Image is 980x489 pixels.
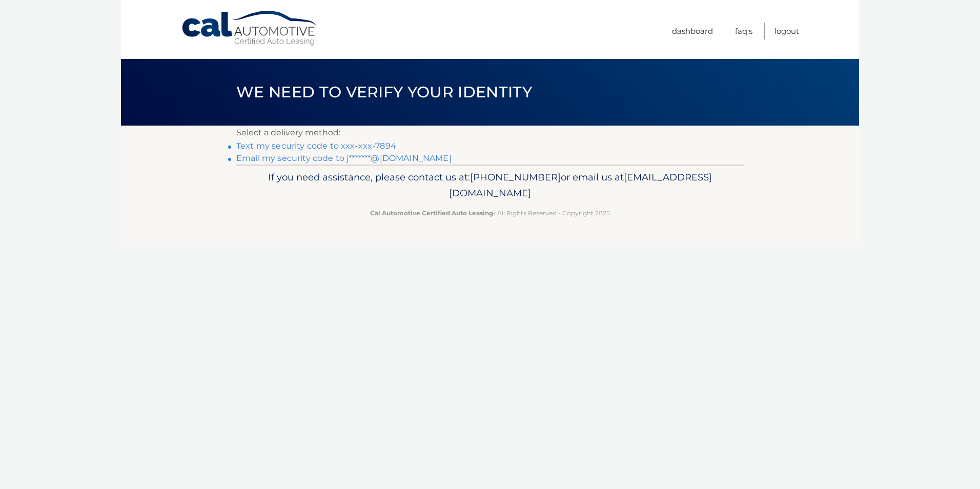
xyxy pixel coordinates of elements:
[735,23,752,39] a: FAQ's
[236,141,396,151] a: Text my security code to xxx-xxx-7894
[243,169,737,202] p: If you need assistance, please contact us at: or email us at
[236,83,532,101] span: We need to verify your identity
[181,10,319,47] a: Cal Automotive
[370,209,493,217] strong: Cal Automotive Certified Auto Leasing
[774,23,799,39] a: Logout
[470,171,561,183] span: [PHONE_NUMBER]
[236,126,744,140] p: Select a delivery method:
[672,23,713,39] a: Dashboard
[236,153,452,163] a: Email my security code to j*******@[DOMAIN_NAME]
[243,208,737,218] p: - All Rights Reserved - Copyright 2025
